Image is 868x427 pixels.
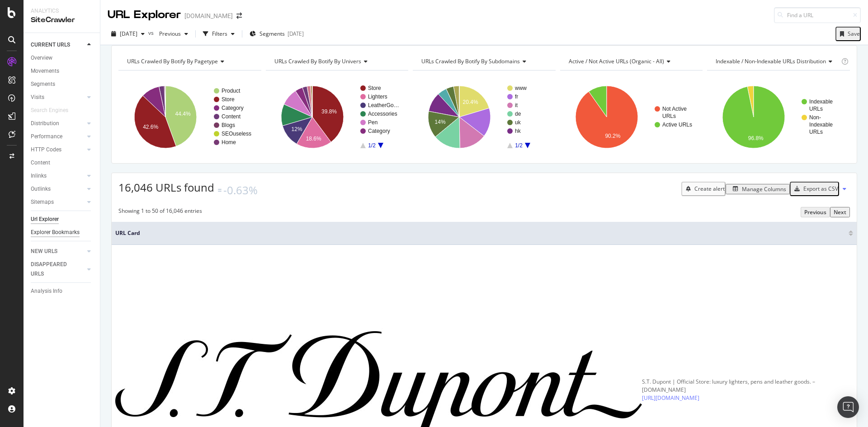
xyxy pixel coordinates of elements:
[848,30,860,38] div: Save
[368,102,399,108] text: LeatherGo…
[31,145,85,155] a: HTTP Codes
[31,184,51,194] div: Outlinks
[642,394,699,402] a: [URL][DOMAIN_NAME]
[809,129,823,135] text: URLs
[31,228,80,237] div: Explorer Bookmarks
[726,184,790,194] button: Manage Columns
[801,207,830,217] button: Previous
[31,66,59,76] div: Movements
[31,106,68,115] div: Search Engines
[809,99,833,105] text: Indexable
[31,132,62,141] div: Performance
[694,185,725,192] div: Create alert
[31,260,85,279] a: DISAPPEARED URLS
[199,27,238,41] button: Filters
[790,182,839,196] button: Export as CSV
[31,66,94,76] a: Movements
[31,80,55,89] div: Segments
[368,111,397,117] text: Accessories
[222,122,235,128] text: Blogs
[31,158,50,168] div: Content
[31,197,54,207] div: Sitemaps
[259,30,285,38] span: Segments
[125,54,253,69] h4: URLs Crawled By Botify By pagetype
[118,207,202,217] div: Showing 1 to 50 of 16,046 entries
[515,111,521,117] text: de
[31,247,85,256] a: NEW URLS
[306,136,321,142] text: 18.6%
[515,102,518,108] text: it
[31,215,94,224] a: Url Explorer
[184,11,233,20] div: [DOMAIN_NAME]
[31,80,94,89] a: Segments
[515,119,521,126] text: uk
[809,106,823,112] text: URLs
[413,78,554,156] svg: A chart.
[31,145,61,155] div: HTTP Codes
[560,78,702,156] svg: A chart.
[143,124,158,130] text: 42.6%
[223,183,258,198] div: -0.63%
[681,182,726,196] button: Create alert
[435,119,446,125] text: 14%
[274,57,361,65] span: URLs Crawled By Botify By univers
[31,53,94,63] a: Overview
[368,85,381,91] text: Store
[31,53,52,63] div: Overview
[707,78,849,156] svg: A chart.
[222,96,235,103] text: Store
[31,171,47,181] div: Inlinks
[273,54,401,69] h4: URLs Crawled By Botify By univers
[321,108,337,115] text: 39.8%
[31,215,59,224] div: Url Explorer
[31,158,94,168] a: Content
[567,54,695,69] h4: Active / Not Active URLs
[212,30,227,38] div: Filters
[605,133,620,139] text: 90.2%
[31,286,62,296] div: Analysis Info
[515,142,523,149] text: 1/2
[31,93,44,102] div: Visits
[421,57,520,65] span: URLs Crawled By Botify By subdomains
[31,15,93,25] div: SiteCrawler
[830,207,850,217] button: Next
[31,247,57,256] div: NEW URLS
[368,94,387,100] text: Lighters
[31,119,85,128] a: Distribution
[127,57,218,65] span: URLs Crawled By Botify By pagetype
[662,122,692,128] text: Active URLs
[31,7,93,15] div: Analytics
[420,54,547,69] h4: URLs Crawled By Botify By subdomains
[748,135,764,141] text: 96.8%
[515,128,521,134] text: hk
[835,27,861,41] button: Save
[266,78,407,156] svg: A chart.
[368,119,377,126] text: Pen
[463,99,478,105] text: 20.4%
[118,78,261,156] svg: A chart.
[148,29,156,37] span: vs
[108,7,181,23] div: URL Explorer
[31,260,76,279] div: DISAPPEARED URLS
[31,197,85,207] a: Sitemaps
[31,286,94,296] a: Analysis Info
[31,106,77,115] a: Search Engines
[246,27,307,41] button: Segments[DATE]
[31,184,85,194] a: Outlinks
[222,113,241,120] text: Content
[115,229,846,237] span: URL Card
[834,208,846,216] div: Next
[368,142,376,149] text: 1/2
[222,105,244,111] text: Category
[742,185,786,193] div: Manage Columns
[804,208,826,216] div: Previous
[236,13,242,19] div: arrow-right-arrow-left
[716,57,826,65] span: Indexable / Non-Indexable URLs distribution
[218,189,222,192] img: Equal
[515,94,518,100] text: fr
[368,128,390,134] text: Category
[31,119,59,128] div: Distribution
[31,40,85,50] a: CURRENT URLS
